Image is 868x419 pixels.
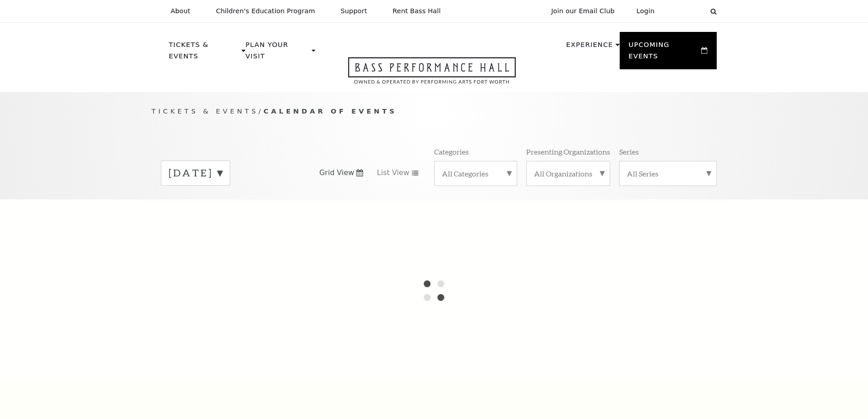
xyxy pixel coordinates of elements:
[169,166,222,180] label: [DATE]
[619,147,639,156] p: Series
[169,39,240,67] p: Tickets & Events
[442,169,509,178] label: All Categories
[341,7,367,15] p: Support
[434,147,469,156] p: Categories
[263,107,397,115] span: Calendar of Events
[246,39,309,67] p: Plan Your Visit
[526,147,610,156] p: Presenting Organizations
[171,7,190,15] p: About
[393,7,441,15] p: Rent Bass Hall
[152,106,717,117] p: /
[216,7,315,15] p: Children's Education Program
[669,7,702,16] select: Select:
[629,39,699,67] p: Upcoming Events
[627,169,709,178] label: All Series
[566,39,613,56] p: Experience
[534,169,602,178] label: All Organizations
[377,168,409,178] span: List View
[152,107,259,115] span: Tickets & Events
[319,168,354,178] span: Grid View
